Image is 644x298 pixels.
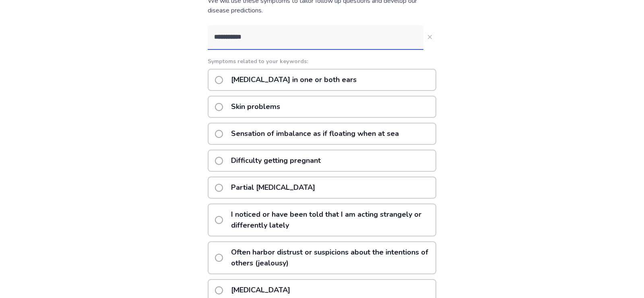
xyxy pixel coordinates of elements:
[226,204,436,236] p: I noticed or have been told that I am acting strangely or differently lately
[226,242,436,273] p: Often harbor distrust or suspicions about the intentions of others (jealousy)
[208,57,436,66] p: Symptoms related to your keywords:
[208,25,423,49] input: Close
[226,177,320,198] p: Partial [MEDICAL_DATA]
[226,150,326,171] p: Difficulty getting pregnant
[423,31,436,43] button: Close
[226,123,404,144] p: Sensation of imbalance as if floating when at sea
[226,97,285,117] p: Skin problems
[226,70,361,90] p: [MEDICAL_DATA] in one or both ears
